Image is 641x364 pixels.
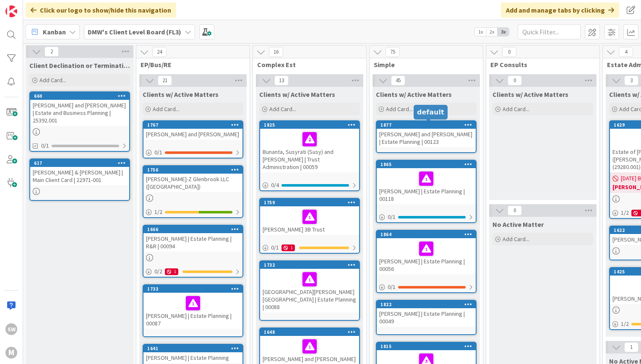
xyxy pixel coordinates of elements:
span: 16 [269,47,283,57]
div: 0/1 [377,212,476,222]
div: 1815 [380,343,476,349]
div: 1767 [147,122,242,128]
div: 1865 [380,161,476,167]
span: 1 [624,342,638,352]
div: 1822 [377,301,476,308]
span: Add Card... [386,105,413,113]
span: 3x [498,28,509,36]
div: [PERSON_NAME] | Estate Planning | 00087 [143,293,242,329]
div: 1/2 [143,207,242,217]
div: 1822[PERSON_NAME] | Estate Planning | 00049 [377,301,476,327]
a: 1825Bunanta, Susyrati (Susy) and [PERSON_NAME] | Trust Administration | 000590/4 [259,120,360,191]
div: 1733[PERSON_NAME] | Estate Planning | 00087 [143,285,242,329]
div: SW [5,323,17,335]
div: 660 [34,93,129,99]
div: 1825 [260,121,359,129]
span: 1x [475,28,486,36]
div: 1732 [260,261,359,269]
div: [PERSON_NAME] and [PERSON_NAME] [143,129,242,140]
span: 45 [391,75,405,86]
span: Complex Est [257,60,356,69]
div: [PERSON_NAME] and [PERSON_NAME] | Estate Planning | 00123 [377,129,476,147]
div: [PERSON_NAME]-Z Glenbrook LLC ([GEOGRAPHIC_DATA]) [143,174,242,192]
div: 1641 [143,345,242,352]
div: 1732 [264,262,359,268]
div: 1825Bunanta, Susyrati (Susy) and [PERSON_NAME] | Trust Administration | 00059 [260,121,359,172]
a: 660[PERSON_NAME] and [PERSON_NAME] | Estate and Business Planning | 25392.0010/1 [29,91,130,152]
span: EP Consults [490,60,589,69]
span: 0 [508,75,522,86]
div: 1648 [264,329,359,335]
div: 1877 [377,121,476,129]
span: 4 [619,47,633,57]
a: 1732[GEOGRAPHIC_DATA][PERSON_NAME][GEOGRAPHIC_DATA] | Estate Planning | 00088 [259,260,360,321]
span: 1 / 2 [621,208,629,217]
div: 1732[GEOGRAPHIC_DATA][PERSON_NAME][GEOGRAPHIC_DATA] | Estate Planning | 00088 [260,261,359,312]
div: 1666 [143,226,242,233]
a: 1864[PERSON_NAME] | Estate Planning | 000560/1 [376,230,477,293]
div: 1666[PERSON_NAME] | Estate Planning | R&R | 00094 [143,226,242,252]
div: 1759[PERSON_NAME] 3B Trust [260,199,359,235]
div: 617 [34,160,129,166]
div: 617[PERSON_NAME] & [PERSON_NAME] | Main Client Card | 22971-001 [30,159,129,185]
span: 0 / 1 [388,283,396,291]
div: 1759 [260,199,359,206]
div: M [5,347,17,359]
div: 1865[PERSON_NAME] | Estate Planning | 00118 [377,161,476,204]
div: 1733 [143,285,242,293]
div: 1759 [264,200,359,205]
span: 1 / 2 [621,320,629,328]
div: [PERSON_NAME] | Estate Planning | 00056 [377,238,476,274]
a: 1756[PERSON_NAME]-Z Glenbrook LLC ([GEOGRAPHIC_DATA])1/2 [143,165,243,218]
div: 0/11 [260,242,359,253]
span: 24 [152,47,167,57]
div: 1864[PERSON_NAME] | Estate Planning | 00056 [377,231,476,274]
div: 0/21 [143,266,242,277]
div: 1822 [380,302,476,307]
span: Clients w/ Active Matters [376,90,452,99]
div: 1877[PERSON_NAME] and [PERSON_NAME] | Estate Planning | 00123 [377,121,476,147]
span: 0 [502,47,516,57]
div: 1 [165,268,178,275]
span: 13 [274,75,289,86]
div: 1767[PERSON_NAME] and [PERSON_NAME] [143,121,242,140]
span: Clients w/ Active Matters [259,90,335,99]
span: 3 [624,75,638,86]
span: Add Card... [39,76,66,84]
span: Simple [374,60,472,69]
div: [PERSON_NAME] | Estate Planning | 00118 [377,168,476,204]
div: 1666 [147,226,242,232]
div: 1756 [143,166,242,174]
div: [GEOGRAPHIC_DATA][PERSON_NAME][GEOGRAPHIC_DATA] | Estate Planning | 00088 [260,269,359,312]
a: 1877[PERSON_NAME] and [PERSON_NAME] | Estate Planning | 00123 [376,120,477,153]
span: Add Card... [503,235,529,243]
span: 0 / 1 [154,148,162,157]
div: 617 [30,159,129,167]
span: 0 / 1 [388,213,396,221]
span: Clients w/ Active Matters [492,90,568,99]
div: 1767 [143,121,242,129]
span: EP/Bus/RE [141,60,239,69]
span: 21 [158,75,172,86]
span: 0 / 2 [154,267,162,276]
h5: default [417,108,444,116]
a: 1759[PERSON_NAME] 3B Trust0/11 [259,198,360,254]
span: Add Card... [269,105,296,113]
div: 1756 [147,167,242,173]
div: Add and manage tabs by clicking [501,3,619,18]
span: 75 [386,47,400,57]
div: 1825 [264,122,359,128]
span: 0 [508,205,522,216]
div: 1 [281,244,295,251]
div: Bunanta, Susyrati (Susy) and [PERSON_NAME] | Trust Administration | 00059 [260,129,359,172]
div: 660[PERSON_NAME] and [PERSON_NAME] | Estate and Business Planning | 25392.001 [30,92,129,126]
div: 1815 [377,343,476,350]
span: Client Declination or Termination Letter [29,61,130,70]
span: No Active Matter [492,220,544,229]
div: [PERSON_NAME] | Estate Planning [143,352,242,363]
span: Add Card... [503,105,529,113]
a: 1822[PERSON_NAME] | Estate Planning | 00049 [376,300,477,335]
span: 2x [486,28,498,36]
div: 1733 [147,286,242,292]
img: Visit kanbanzone.com [5,5,17,17]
